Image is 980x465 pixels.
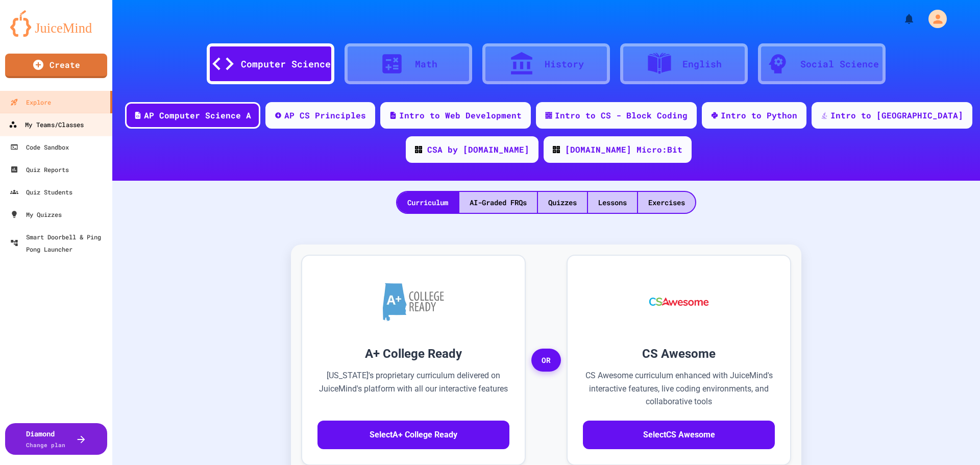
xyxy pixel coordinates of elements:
[583,369,775,408] p: CS Awesome curriculum enhanced with JuiceMind's interactive features, live coding environments, a...
[5,54,107,78] a: Create
[399,109,522,121] div: Intro to Web Development
[10,231,108,255] div: Smart Doorbell & Ping Pong Launcher
[638,192,695,213] div: Exercises
[639,271,719,332] img: CS Awesome
[918,7,949,31] div: My Account
[5,423,107,455] button: DiamondChange plan
[583,345,775,363] h3: CS Awesome
[415,57,437,71] div: Math
[317,345,509,363] h3: A+ College Ready
[531,349,561,372] span: OR
[10,208,62,221] div: My Quizzes
[317,369,509,408] p: [US_STATE]'s proprietary curriculum delivered on JuiceMind's platform with all our interactive fe...
[317,421,509,449] button: SelectA+ College Ready
[545,57,584,71] div: History
[26,428,65,450] div: Diamond
[10,186,72,198] div: Quiz Students
[459,192,537,213] div: AI-Graded FRQs
[9,118,84,131] div: My Teams/Classes
[284,109,366,121] div: AP CS Principles
[884,10,918,28] div: My Notifications
[10,96,51,108] div: Explore
[10,10,102,37] img: logo-orange.svg
[144,109,251,121] div: AP Computer Science A
[588,192,637,213] div: Lessons
[555,109,688,121] div: Intro to CS - Block Coding
[10,163,69,176] div: Quiz Reports
[415,146,422,153] img: CODE_logo_RGB.png
[800,57,879,71] div: Social Science
[721,109,797,121] div: Intro to Python
[26,441,65,449] span: Change plan
[830,109,963,121] div: Intro to [GEOGRAPHIC_DATA]
[10,141,69,153] div: Code Sandbox
[583,421,775,449] button: SelectCS Awesome
[565,143,682,156] div: [DOMAIN_NAME] Micro:Bit
[682,57,722,71] div: English
[383,283,444,321] img: A+ College Ready
[241,57,331,71] div: Computer Science
[553,146,560,153] img: CODE_logo_RGB.png
[538,192,587,213] div: Quizzes
[397,192,458,213] div: Curriculum
[427,143,529,156] div: CSA by [DOMAIN_NAME]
